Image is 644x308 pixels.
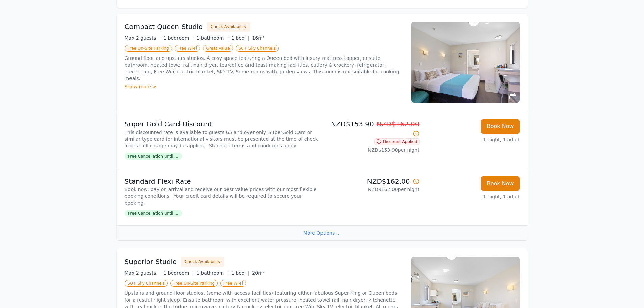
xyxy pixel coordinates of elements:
[125,257,177,266] h3: Superior Studio
[170,280,218,287] span: Free On-Site Parking
[125,129,319,149] p: This discounted rate is available to guests 65 and over only. SuperGold Card or similar type card...
[175,45,200,52] span: Free Wi-Fi
[125,35,161,41] span: Max 2 guests |
[125,153,182,160] span: Free Cancellation until ...
[125,45,172,52] span: Free On-Site Parking
[196,270,229,276] span: 1 bathroom |
[231,270,249,276] span: 1 bed |
[377,120,420,128] span: NZD$162.00
[236,45,279,52] span: 50+ Sky Channels
[125,270,161,276] span: Max 2 guests |
[125,22,203,31] h3: Compact Queen Studio
[481,119,520,134] button: Book Now
[125,210,182,217] span: Free Cancellation until ...
[163,35,194,41] span: 1 bedroom |
[425,193,520,200] p: 1 night, 1 adult
[125,186,319,206] p: Book now, pay on arrival and receive our best value prices with our most flexible booking conditi...
[220,280,246,287] span: Free Wi-Fi
[325,147,420,153] p: NZD$153.90 per night
[325,176,420,186] p: NZD$162.00
[325,186,420,193] p: NZD$162.00 per night
[425,136,520,143] p: 1 night, 1 adult
[325,119,420,138] p: NZD$153.90
[231,35,249,41] span: 1 bed |
[481,176,520,191] button: Book Now
[181,257,224,267] button: Check Availability
[163,270,194,276] span: 1 bedroom |
[207,22,250,32] button: Check Availability
[125,119,319,129] p: Super Gold Card Discount
[196,35,229,41] span: 1 bathroom |
[125,55,403,82] p: Ground floor and upstairs studios. A cosy space featuring a Queen bed with luxury mattress topper...
[125,176,319,186] p: Standard Flexi Rate
[203,45,233,52] span: Great Value
[117,225,528,240] div: More Options ...
[252,35,264,41] span: 16m²
[252,270,264,276] span: 20m²
[374,138,420,145] span: Discount Applied
[125,280,168,287] span: 50+ Sky Channels
[125,83,403,90] div: Show more >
